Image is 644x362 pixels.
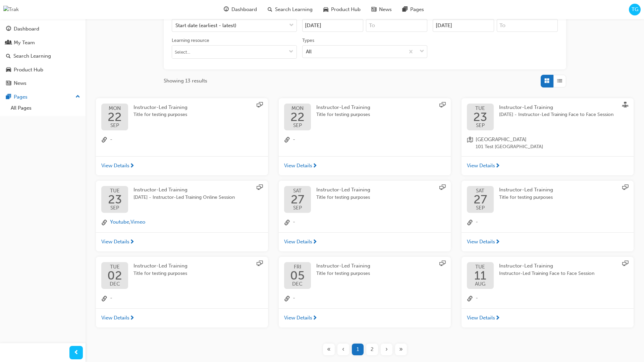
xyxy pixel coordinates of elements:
button: MON22SEPInstructor-Led TrainingTitle for testing purposeslink-icon-View Details [96,98,268,176]
button: Pages [3,91,83,103]
span: - [110,136,112,144]
a: TUE23SEPInstructor-Led Training[DATE] - Instructor-Led Training Face to Face Session [467,104,628,130]
span: link-icon [101,218,107,227]
a: Dashboard [3,23,83,35]
span: Title for testing purposes [316,270,370,278]
span: Instructor-Led Training [499,104,553,110]
span: TUE [473,106,487,111]
span: Title for testing purposes [133,270,187,278]
a: SAT27SEPInstructor-Led TrainingTitle for testing purposes [467,186,628,213]
button: Vimeo [130,218,145,226]
span: 11 [474,269,486,282]
span: View Details [284,314,312,322]
span: 2 [371,346,374,353]
span: next-icon [495,315,500,321]
button: Previous page [336,344,351,355]
span: next-icon [129,239,135,245]
span: Title for testing purposes [316,111,370,119]
span: next-icon [312,163,317,169]
div: News [14,79,26,87]
span: down-icon [289,49,293,55]
span: - [293,218,295,227]
span: 27 [291,193,304,205]
a: View Details [96,308,268,328]
span: news-icon [6,80,11,86]
span: Title for testing purposes [316,194,370,201]
span: SEP [108,205,122,210]
div: Dashboard [14,25,39,33]
a: pages-iconPages [397,3,429,16]
button: toggle menu [286,46,297,58]
span: View Details [284,162,312,170]
span: Title for testing purposes [499,194,553,201]
span: Instructor-Led Training [499,263,553,269]
span: Title for testing purposes [133,111,187,119]
button: Last page [394,344,408,355]
span: Instructor-Led Training [133,104,187,110]
span: TUE [107,264,122,269]
div: Search Learning [13,52,51,60]
a: All Pages [8,103,83,113]
span: DEC [290,282,305,287]
span: up-icon [75,93,80,101]
span: View Details [101,314,129,322]
a: TUE11AUGInstructor-Led TrainingInstructor-Led Training Face to Face Session [467,262,628,289]
span: Instructor-Led Training [499,187,553,193]
a: View Details [462,308,634,328]
div: Pages [14,93,28,101]
span: sessionType_ONLINE_URL-icon [257,260,263,268]
span: location-icon [467,136,473,151]
span: , [110,218,145,227]
span: next-icon [495,163,500,169]
span: Search Learning [275,6,313,13]
span: guage-icon [224,5,229,14]
span: « [327,346,331,353]
a: View Details [279,156,451,176]
a: MON22SEPInstructor-Led TrainingTitle for testing purposes [284,104,445,130]
span: pages-icon [6,94,11,100]
a: guage-iconDashboard [218,3,262,16]
span: news-icon [371,5,376,14]
span: » [399,346,403,353]
a: View Details [96,232,268,252]
span: link-icon [101,136,107,144]
span: View Details [467,314,495,322]
span: - [476,218,478,227]
span: News [379,6,392,13]
a: View Details [462,156,634,176]
span: Instructor-Led Training [133,187,187,193]
span: 05 [290,269,305,282]
span: Instructor-Led Training [316,187,370,193]
span: car-icon [6,67,11,73]
span: link-icon [284,294,290,303]
span: down-icon [420,47,424,56]
a: MON22SEPInstructor-Led TrainingTitle for testing purposes [101,104,263,130]
span: prev-icon [74,349,79,357]
span: SEP [291,205,304,210]
span: down-icon [289,21,294,30]
span: View Details [101,238,129,246]
span: Instructor-Led Training [316,104,370,110]
span: 23 [108,193,122,205]
span: sessionType_ONLINE_URL-icon [257,184,263,192]
span: sessionType_ONLINE_URL-icon [439,184,445,192]
span: - [293,136,295,144]
span: SAT [291,188,304,193]
a: Search Learning [3,50,83,62]
button: First page [322,344,336,355]
div: Start date (earliest - latest) [175,22,236,29]
span: - [110,294,112,303]
span: link-icon [467,294,473,303]
span: [GEOGRAPHIC_DATA] [476,136,543,143]
span: TUE [108,188,122,193]
span: people-icon [6,40,11,46]
span: [DATE] - Instructor-Led Training Online Session [133,194,235,201]
a: My Team [3,37,83,49]
a: View Details [279,232,451,252]
span: next-icon [495,239,500,245]
span: next-icon [129,315,135,321]
a: View Details [462,232,634,252]
span: sessionType_ONLINE_URL-icon [622,260,628,268]
a: SAT27SEPInstructor-Led TrainingTitle for testing purposes [284,186,445,213]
